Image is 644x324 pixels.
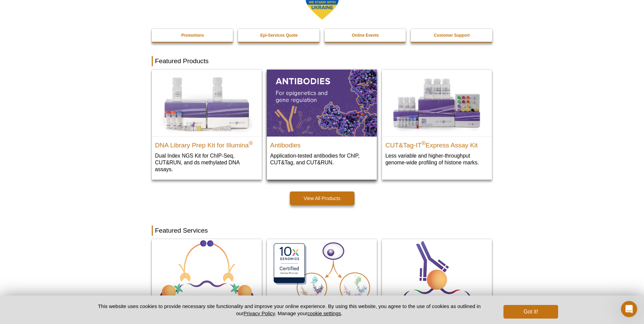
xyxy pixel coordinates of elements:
[411,29,493,42] a: Customer Support
[152,70,262,179] a: DNA Library Prep Kit for Illumina DNA Library Prep Kit for Illumina® Dual Index NGS Kit for ChIP-...
[267,70,377,173] a: All Antibodies Antibodies Application-tested antibodies for ChIP, CUT&Tag, and CUT&RUN.
[86,303,493,317] p: This website uses cookies to provide necessary site functionality and improve your online experie...
[249,140,253,146] sup: ®
[152,239,262,306] img: Fixed ATAC-Seq Services
[503,305,558,319] button: Got it!
[152,56,493,66] h2: Featured Products
[290,192,354,205] a: View All Products
[382,239,492,306] img: TIP-ChIP Service
[382,70,492,173] a: CUT&Tag-IT® Express Assay Kit CUT&Tag-IT®Express Assay Kit Less variable and higher-throughput ge...
[260,33,298,38] strong: Epi-Services Quote
[238,29,320,42] a: Epi-Services Quote
[325,29,407,42] a: Online Events
[434,33,470,38] strong: Customer Support
[267,239,377,306] img: Single-Cell Multiome Servicee
[152,29,234,42] a: Promotions
[243,310,275,316] a: Privacy Policy
[270,152,373,166] p: Application-tested antibodies for ChIP, CUT&Tag, and CUT&RUN.
[385,139,489,149] h2: CUT&Tag-IT Express Assay Kit
[181,33,204,38] strong: Promotions
[621,301,637,317] iframe: Intercom live chat
[352,33,379,38] strong: Online Events
[152,226,493,236] h2: Featured Services
[267,70,377,136] img: All Antibodies
[155,152,258,173] p: Dual Index NGS Kit for ChIP-Seq, CUT&RUN, and ds methylated DNA assays.
[152,70,262,136] img: DNA Library Prep Kit for Illumina
[422,140,426,146] sup: ®
[307,310,341,316] button: cookie settings
[382,70,492,136] img: CUT&Tag-IT® Express Assay Kit
[270,139,373,149] h2: Antibodies
[385,152,489,166] p: Less variable and higher-throughput genome-wide profiling of histone marks​.
[155,139,258,149] h2: DNA Library Prep Kit for Illumina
